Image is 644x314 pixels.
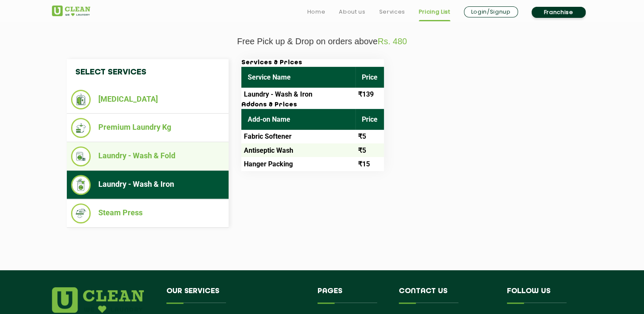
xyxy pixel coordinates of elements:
li: Steam Press [71,203,224,223]
h3: Addons & Prices [241,101,384,109]
th: Price [355,67,384,88]
a: Login/Signup [464,6,518,17]
p: Free Pick up & Drop on orders above [52,37,592,46]
li: Laundry - Wash & Iron [71,175,224,195]
img: UClean Laundry and Dry Cleaning [52,6,90,16]
td: Fabric Softener [241,130,355,143]
img: Laundry - Wash & Iron [71,175,91,195]
img: Steam Press [71,203,91,223]
img: logo.png [52,287,144,313]
a: Services [379,7,405,17]
h3: Services & Prices [241,59,384,67]
th: Service Name [241,67,355,88]
img: Dry Cleaning [71,90,91,109]
td: Laundry - Wash & Iron [241,88,355,101]
img: Premium Laundry Kg [71,118,91,138]
h4: Select Services [67,59,229,86]
a: Franchise [532,7,586,18]
a: Home [307,7,326,17]
td: ₹139 [355,88,384,101]
th: Price [355,109,384,130]
td: ₹15 [355,157,384,171]
th: Add-on Name [241,109,355,130]
h4: Contact us [399,287,494,303]
h4: Follow us [507,287,582,303]
td: Hanger Packing [241,157,355,171]
a: About us [339,7,365,17]
img: Laundry - Wash & Fold [71,146,91,166]
span: Rs. 480 [378,37,407,46]
td: ₹5 [355,130,384,143]
li: Laundry - Wash & Fold [71,146,224,166]
td: Antiseptic Wash [241,143,355,157]
h4: Pages [318,287,386,303]
a: Pricing List [419,7,450,17]
td: ₹5 [355,143,384,157]
li: [MEDICAL_DATA] [71,90,224,109]
h4: Our Services [166,287,305,303]
li: Premium Laundry Kg [71,118,224,138]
